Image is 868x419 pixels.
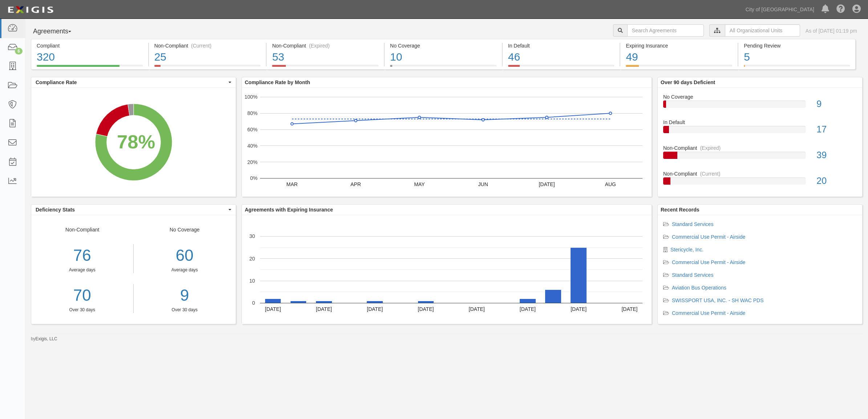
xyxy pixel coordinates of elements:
text: [DATE] [539,181,555,187]
text: APR [350,181,361,187]
input: All Organizational Units [725,24,800,37]
div: (Current) [700,170,720,177]
button: Agreements [31,24,85,39]
div: 49 [626,49,732,65]
div: Average days [31,267,133,273]
text: [DATE] [621,306,637,312]
svg: A chart. [242,215,652,324]
svg: A chart. [31,88,236,197]
a: Non-Compliant(Expired)53 [267,65,384,71]
text: 80% [247,110,257,116]
a: In Default17 [663,119,857,144]
div: (Current) [191,42,211,49]
text: 20 [249,255,255,261]
svg: A chart. [242,88,652,197]
span: Deficiency Stats [36,206,227,213]
div: Expiring Insurance [626,42,732,49]
div: Non-Compliant (Expired) [272,42,378,49]
div: As of [DATE] 01:19 pm [806,27,857,34]
div: 9 [811,98,862,111]
text: [DATE] [571,306,587,312]
text: [DATE] [520,306,536,312]
b: Agreements with Expiring Insurance [245,207,333,213]
div: No Coverage [658,93,862,100]
a: Commercial Use Permit - Airside [672,234,745,240]
small: by [31,336,57,342]
div: Average days [139,267,231,273]
img: logo-5460c22ac91f19d4615b14bd174203de0afe785f0fc80cf4dbbc73dc1793850b.png [5,3,56,16]
a: SWISSPORT USA, INC. - SH WAC PDS [672,297,764,303]
div: 17 [811,123,862,136]
div: 5 [744,49,850,65]
text: 100% [244,94,257,100]
a: Non-Compliant(Current)25 [149,65,266,71]
a: Compliant320 [31,65,148,71]
div: No Coverage [134,226,236,313]
div: (Expired) [309,42,330,49]
div: Non-Compliant [658,144,862,152]
text: 20% [247,159,257,165]
a: City of [GEOGRAPHIC_DATA] [742,2,818,17]
div: No Coverage [390,42,496,49]
input: Search Agreements [627,24,704,37]
b: Recent Records [661,207,699,213]
a: No Coverage10 [385,65,502,71]
div: 60 [139,244,231,267]
div: Non-Compliant [658,170,862,177]
div: 78% [117,128,155,155]
a: Pending Review5 [738,65,856,71]
text: [DATE] [469,306,485,312]
text: 40% [247,143,257,149]
a: Expiring Insurance49 [620,65,738,71]
a: Non-Compliant(Expired)39 [663,144,857,170]
div: (Expired) [700,144,721,152]
div: Non-Compliant [31,226,134,313]
span: Compliance Rate [36,79,227,86]
a: Exigis, LLC [36,336,57,341]
text: 60% [247,127,257,132]
div: In Default [508,42,615,49]
i: Help Center - Complianz [836,5,845,14]
a: In Default46 [503,65,620,71]
div: 25 [154,49,261,65]
text: [DATE] [316,306,332,312]
text: [DATE] [265,306,281,312]
a: Aviation Bus Operations [672,285,726,291]
a: Standard Services [672,272,713,278]
text: AUG [605,181,616,187]
a: Non-Compliant(Current)20 [663,170,857,190]
button: Compliance Rate [31,77,236,87]
a: Standard Services [672,221,713,227]
a: No Coverage9 [663,93,857,119]
text: MAY [414,181,425,187]
div: 6 [15,48,23,54]
div: 39 [811,149,862,162]
div: Over 30 days [139,307,231,313]
div: 53 [272,49,378,65]
text: JUN [478,181,488,187]
div: 320 [37,49,143,65]
div: In Default [658,119,862,126]
text: 0% [250,175,257,181]
a: Stericycle, Inc. [670,247,703,252]
text: 30 [249,233,255,239]
div: Non-Compliant (Current) [154,42,261,49]
div: Compliant [37,42,143,49]
div: Over 30 days [31,307,133,313]
a: Commercial Use Permit - Airside [672,259,745,265]
text: [DATE] [418,306,434,312]
text: 0 [252,300,255,306]
div: 20 [811,174,862,188]
text: 10 [249,278,255,284]
text: MAR [287,181,298,187]
a: Commercial Use Permit - Airside [672,310,745,316]
a: 9 [139,284,231,307]
div: 76 [31,244,133,267]
div: 10 [390,49,496,65]
div: Pending Review [744,42,850,49]
div: 70 [31,284,133,307]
